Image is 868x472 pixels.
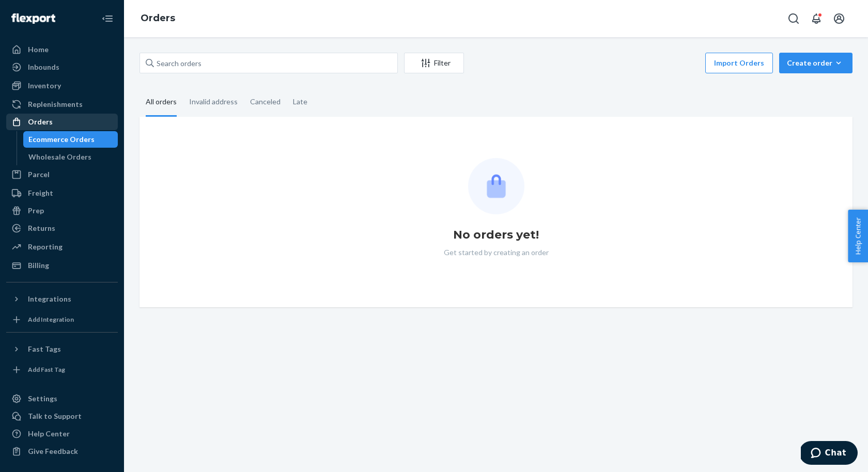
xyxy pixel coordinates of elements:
[405,58,463,68] div: Filter
[28,344,61,354] div: Fast Tags
[139,53,398,73] input: Search orders
[444,247,549,258] p: Get started by creating an order
[250,88,281,115] div: Canceled
[779,53,853,73] button: Create order
[6,311,118,328] a: Add Integration
[23,149,118,165] a: Wholesale Orders
[6,77,118,94] a: Inventory
[28,206,44,216] div: Prep
[6,41,118,58] a: Home
[28,117,53,127] div: Orders
[28,152,91,162] div: Wholesale Orders
[28,260,49,271] div: Billing
[28,429,70,439] div: Help Center
[468,158,524,214] img: Empty list
[293,88,307,115] div: Late
[28,411,82,421] div: Talk to Support
[806,8,827,29] button: Open notifications
[28,169,50,180] div: Parcel
[23,131,118,148] a: Ecommerce Orders
[132,4,183,34] ol: breadcrumbs
[787,58,845,68] div: Create order
[11,13,55,24] img: Flexport logo
[141,12,175,24] a: Orders
[783,8,804,29] button: Open Search Box
[28,99,83,109] div: Replenishments
[848,210,868,262] button: Help Center
[28,394,57,404] div: Settings
[6,390,118,407] a: Settings
[6,114,118,130] a: Orders
[829,8,849,29] button: Open account menu
[6,341,118,357] button: Fast Tags
[97,8,118,29] button: Close Navigation
[6,239,118,255] a: Reporting
[6,443,118,460] button: Give Feedback
[28,365,65,374] div: Add Fast Tag
[705,53,773,73] button: Import Orders
[28,294,71,304] div: Integrations
[453,227,539,243] h1: No orders yet!
[6,291,118,307] button: Integrations
[28,223,55,233] div: Returns
[6,220,118,237] a: Returns
[801,441,858,467] iframe: Opens a widget where you can chat to one of our agents
[6,408,118,424] button: Talk to Support
[6,166,118,183] a: Parcel
[28,188,53,198] div: Freight
[6,361,118,378] a: Add Fast Tag
[28,242,63,252] div: Reporting
[146,88,177,117] div: All orders
[404,53,464,73] button: Filter
[28,81,61,91] div: Inventory
[6,59,118,75] a: Inbounds
[6,426,118,442] a: Help Center
[6,202,118,219] a: Prep
[28,315,74,324] div: Add Integration
[6,96,118,113] a: Replenishments
[6,257,118,274] a: Billing
[28,134,95,145] div: Ecommerce Orders
[28,446,78,457] div: Give Feedback
[28,44,49,55] div: Home
[28,62,59,72] div: Inbounds
[6,185,118,201] a: Freight
[189,88,238,115] div: Invalid address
